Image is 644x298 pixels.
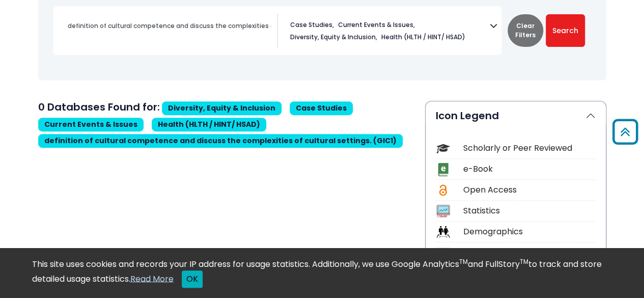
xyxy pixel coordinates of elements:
img: Icon Statistics [436,204,450,218]
div: Scholarly or Peer Reviewed [463,142,596,154]
div: This site uses cookies and records your IP address for usage statistics. Additionally, we use Goo... [32,258,612,288]
li: Diversity, Equity & Inclusion [286,33,377,42]
span: Current Events & Issues [38,118,144,131]
div: Audio & Video [463,247,596,259]
span: Case Studies [290,20,334,30]
div: Demographics [463,226,596,238]
span: Health (HLTH / HINT/ HSAD) [152,118,266,131]
img: Icon Scholarly or Peer Reviewed [436,142,450,155]
span: definition of cultural competence and discuss the complexities of cultural settings. (GIC1) [44,136,397,146]
span: Health (HLTH / HINT/ HSAD) [381,33,465,42]
button: Clear Filters [508,14,543,47]
a: Back to Top [609,123,641,140]
img: Icon Open Access [437,183,450,197]
img: Icon e-Book [436,162,450,176]
button: Icon Legend [426,101,606,130]
input: Search database by title or keyword [62,18,277,33]
div: e-Book [463,163,596,175]
button: Submit for Search Results [546,14,585,47]
sup: TM [459,257,468,266]
span: 0 Databases Found for: [38,100,160,114]
span: Diversity, Equity & Inclusion [162,101,282,115]
span: Diversity, Equity & Inclusion [290,33,377,42]
div: Open Access [463,184,596,196]
sup: TM [520,257,528,266]
img: Icon Demographics [436,225,450,239]
li: Current Events & Issues [334,20,415,30]
span: Current Events & Issues [338,20,415,30]
span: Case Studies [290,101,353,115]
li: Case Studies [286,20,334,30]
a: Read More [130,273,174,284]
li: Health (HLTH / HINT/ HSAD) [377,33,465,42]
textarea: Search [467,35,472,43]
img: Icon Audio & Video [436,246,450,260]
div: Statistics [463,205,596,217]
button: Close [182,270,203,288]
